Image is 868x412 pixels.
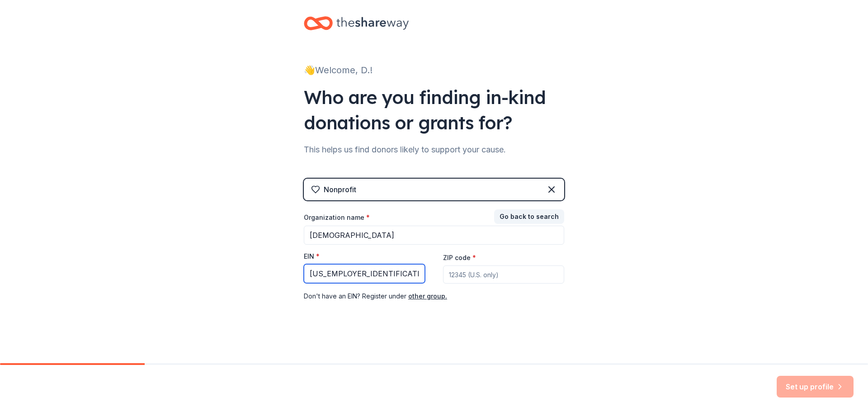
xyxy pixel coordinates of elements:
[304,226,564,245] input: American Red Cross
[443,253,476,262] label: ZIP code
[304,264,425,283] input: 12-3456789
[304,291,564,302] div: Don ' t have an EIN? Register under
[494,209,564,224] button: Go back to search
[304,85,564,135] div: Who are you finding in-kind donations or grants for?
[304,142,564,157] div: This helps us find donors likely to support your cause.
[304,63,564,77] div: 👋 Welcome, D.!
[443,265,564,284] input: 12345 (U.S. only)
[408,291,447,302] button: other group.
[304,252,320,261] label: EIN
[304,213,370,222] label: Organization name
[324,184,356,195] div: Nonprofit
